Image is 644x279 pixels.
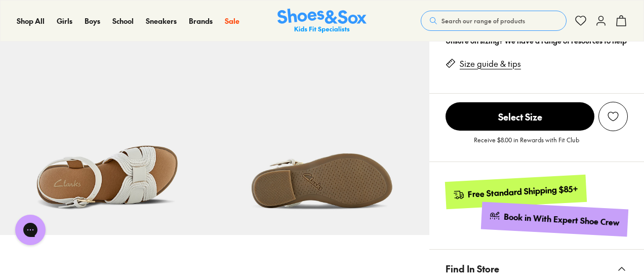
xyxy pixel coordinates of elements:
a: Boys [85,16,100,26]
a: School [112,16,134,26]
button: Select Size [446,102,594,131]
img: 9-553630_1 [215,20,429,235]
a: Shop All [17,16,45,26]
img: SNS_Logo_Responsive.svg [277,9,367,33]
a: Shoes & Sox [277,9,367,33]
a: Free Standard Shipping $85+ [445,175,587,209]
div: Free Standard Shipping $85+ [468,183,579,200]
button: Search our range of products [421,11,567,31]
a: Brands [189,16,213,26]
a: Book in With Expert Shoe Crew [481,202,628,237]
button: Add to Wishlist [598,102,628,131]
iframe: Gorgias live chat messenger [10,211,51,249]
span: Select Size [446,102,594,131]
p: Receive $8.00 in Rewards with Fit Club [474,135,579,153]
div: Book in With Expert Shoe Crew [504,211,620,228]
span: Search our range of products [441,16,525,25]
a: Sale [225,16,239,26]
a: Girls [57,16,72,26]
a: Size guide & tips [460,58,521,69]
a: Sneakers [146,16,177,26]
